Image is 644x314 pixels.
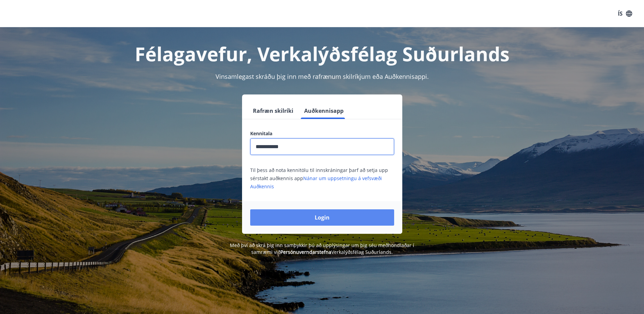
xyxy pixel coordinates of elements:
[250,167,388,190] span: Til þess að nota kennitölu til innskráningar þarf að setja upp sérstakt auðkennis app
[250,175,382,190] a: Nánar um uppsetningu á vefsvæði Auðkennis
[230,242,414,255] span: Með því að skrá þig inn samþykkir þú að upplýsingar um þig séu meðhöndlaðar í samræmi við Verkalý...
[250,130,394,137] label: Kennitala
[250,103,296,119] button: Rafræn skilríki
[216,72,429,81] span: Vinsamlegast skráðu þig inn með rafrænum skilríkjum eða Auðkennisappi.
[250,209,394,226] button: Login
[301,103,346,119] button: Auðkennisapp
[614,7,636,20] button: ÍS
[86,41,558,67] h1: Félagavefur, Verkalýðsfélag Suðurlands
[280,249,331,255] a: Persónuverndarstefna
